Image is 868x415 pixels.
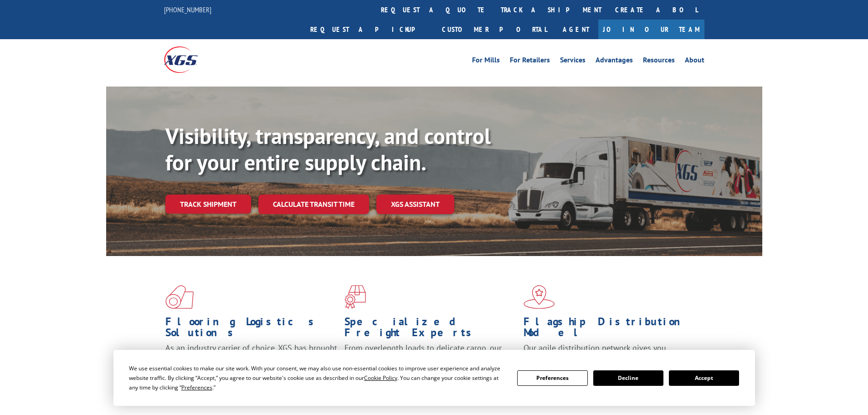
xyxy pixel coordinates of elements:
[164,5,211,14] a: [PHONE_NUMBER]
[165,195,251,214] a: Track shipment
[258,195,369,214] a: Calculate transit time
[364,374,397,382] span: Cookie Policy
[165,285,194,309] img: xgs-icon-total-supply-chain-intelligence-red
[303,20,435,39] a: Request a pickup
[554,20,598,39] a: Agent
[344,343,517,383] p: From overlength loads to delicate cargo, our experienced staff knows the best way to move your fr...
[643,56,675,67] a: Resources
[560,56,586,67] a: Services
[129,364,506,392] div: We use essential cookies to make our site work. With your consent, we may also use non-essential ...
[165,122,491,176] b: Visibility, transparency, and control for your entire supply chain.
[685,56,704,67] a: About
[113,350,755,406] div: Cookie Consent Prompt
[165,316,338,343] h1: Flooring Logistics Solutions
[344,316,517,343] h1: Specialized Freight Experts
[598,20,704,39] a: Join Our Team
[517,370,587,386] button: Preferences
[435,20,554,39] a: Customer Portal
[472,56,500,67] a: For Mills
[596,56,633,67] a: Advantages
[593,370,663,386] button: Decline
[524,285,555,309] img: xgs-icon-flagship-distribution-model-red
[181,384,212,391] span: Preferences
[524,316,696,343] h1: Flagship Distribution Model
[524,343,691,364] span: Our agile distribution network gives you nationwide inventory management on demand.
[376,195,454,214] a: XGS ASSISTANT
[510,56,550,67] a: For Retailers
[344,285,366,309] img: xgs-icon-focused-on-flooring-red
[165,343,337,375] span: As an industry carrier of choice, XGS has brought innovation and dedication to flooring logistics...
[669,370,739,386] button: Accept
